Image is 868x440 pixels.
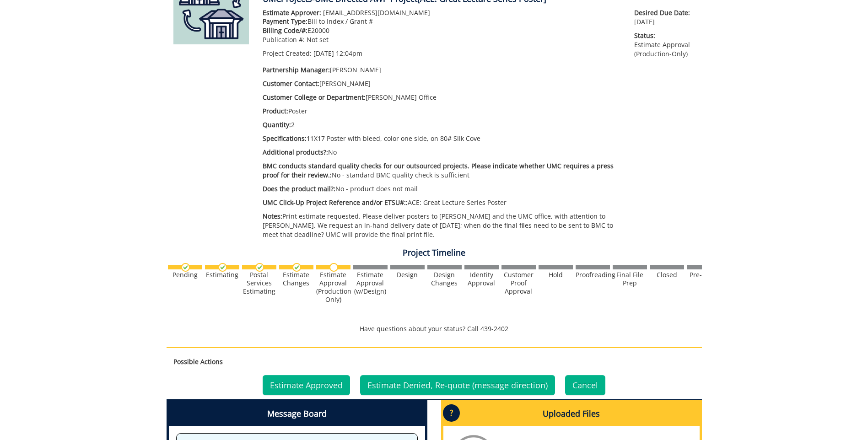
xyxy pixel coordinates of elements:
[427,271,462,287] div: Design Changes
[313,49,362,58] span: [DATE] 12:04pm
[687,271,721,279] div: Pre-Press
[263,17,621,26] p: Bill to Index / Grant #
[263,184,335,193] span: Does the product mail?:
[263,93,366,102] span: Customer College or Department:
[263,134,621,143] p: 11X17 Poster with bleed, color one side, on 80# Silk Cove
[263,65,330,74] span: Partnership Manager:
[263,79,319,88] span: Customer Contact:
[255,263,264,272] img: checkmark
[390,271,425,279] div: Design
[263,107,288,115] span: Product:
[329,263,338,272] img: no
[263,65,621,75] p: [PERSON_NAME]
[263,375,350,395] a: Estimate Approved
[634,8,695,27] p: [DATE]
[263,161,621,180] p: No - standard BMC quality check is sufficient
[443,404,460,422] p: ?
[565,375,605,395] a: Cancel
[464,271,499,287] div: Identity Approval
[263,198,621,207] p: ACE: Great Lecture Series Poster
[263,161,614,179] span: BMC conducts standard quality checks for our outsourced projects. Please indicate whether UMC req...
[634,8,695,17] span: Desired Due Date:
[263,212,282,220] span: Notes:
[316,271,350,304] div: Estimate Approval (Production-Only)
[650,271,684,279] div: Closed
[263,26,621,35] p: E20000
[539,271,573,279] div: Hold
[263,120,621,129] p: 2
[263,148,621,157] p: No
[169,402,425,426] h4: Message Board
[218,263,227,272] img: checkmark
[263,134,307,143] span: Specifications:
[263,212,621,239] p: Print estimate requested. Please deliver posters to [PERSON_NAME] and the UMC office, with attent...
[263,17,307,26] span: Payment Type:
[263,198,408,207] span: UMC Click-Up Project Reference and/or ETSU#::
[167,248,702,258] h4: Project Timeline
[263,35,305,44] span: Publication #:
[292,263,301,272] img: checkmark
[279,271,313,287] div: Estimate Changes
[307,35,329,44] span: Not set
[263,107,621,116] p: Poster
[634,31,695,59] p: Estimate Approval (Production-Only)
[353,271,388,295] div: Estimate Approval (w/Design)
[242,271,276,295] div: Postal Services Estimating
[613,271,647,287] div: Final File Prep
[173,357,223,366] strong: Possible Actions
[360,375,555,395] a: Estimate Denied, Re-quote (message direction)
[167,324,702,333] p: Have questions about your status? Call 439-2402
[576,271,610,279] div: Proofreading
[634,31,695,40] span: Status:
[263,8,621,17] p: [EMAIL_ADDRESS][DOMAIN_NAME]
[263,49,312,58] span: Project Created:
[263,148,328,156] span: Additional products?:
[263,8,321,17] span: Estimate Approver:
[263,79,621,88] p: [PERSON_NAME]
[263,120,291,129] span: Quantity:
[168,271,202,279] div: Pending
[443,402,700,426] h4: Uploaded Files
[181,263,190,272] img: checkmark
[263,93,621,102] p: [PERSON_NAME] Office
[263,184,621,193] p: No - product does not mail
[205,271,239,279] div: Estimating
[501,271,536,295] div: Customer Proof Approval
[263,26,307,35] span: Billing Code/#:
